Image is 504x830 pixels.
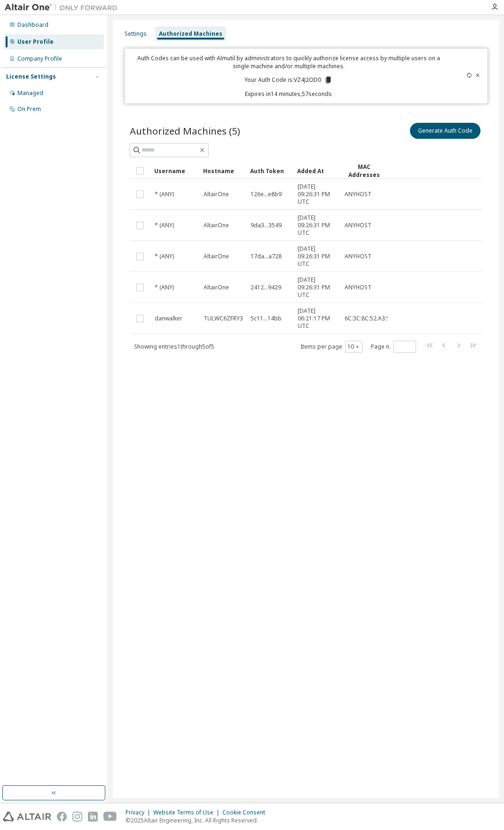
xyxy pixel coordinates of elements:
[297,163,337,178] div: Added At
[17,21,48,29] div: Dashboard
[244,76,332,84] p: Your Auth Code is: VZ4J2OD0
[155,315,182,322] span: danwalker
[17,105,41,113] div: On Prem
[126,809,153,816] div: Privacy
[344,163,384,179] div: MAC Addresses
[17,38,54,46] div: User Profile
[126,816,271,824] p: © 2025 Altair Engineering, Inc. All Rights Reserved.
[298,183,336,206] span: [DATE] 09:26:31 PM UTC
[298,307,336,330] span: [DATE] 06:21:17 PM UTC
[155,253,174,260] span: * (ANY)
[88,812,98,822] img: linkedin.svg
[251,222,282,229] span: 9da3...3549
[204,253,229,260] span: AltairOne
[300,341,362,353] span: Items per page
[345,315,393,322] span: 6C:3C:8C:52:A3:59
[130,124,240,137] span: Authorized Machines (5)
[251,191,282,198] span: 126e...e8b9
[345,284,371,291] span: ANYHOST
[17,55,62,63] div: Company Profile
[134,343,214,351] span: Showing entries 1 through 5 of 5
[251,253,282,260] span: 17da...a728
[153,809,222,816] div: Website Terms of Use
[410,123,480,139] button: Generate Auth Code
[155,284,174,291] span: * (ANY)
[130,54,447,70] p: Auth Codes can be used with Almutil by administrators to quickly authorize license access by mult...
[155,222,174,229] span: * (ANY)
[345,191,371,198] span: ANYHOST
[251,315,282,322] span: 5c11...14bb
[298,214,336,237] span: [DATE] 09:26:31 PM UTC
[204,284,229,291] span: AltairOne
[3,812,51,822] img: altair_logo.svg
[204,222,229,229] span: AltairOne
[103,812,117,822] img: youtube.svg
[154,163,196,178] div: Username
[6,73,56,80] div: License Settings
[204,191,229,198] span: AltairOne
[345,253,371,260] span: ANYHOST
[345,222,371,229] span: ANYHOST
[125,30,147,38] div: Settings
[250,163,290,178] div: Auth Token
[159,30,222,38] div: Authorized Machines
[57,812,67,822] img: facebook.svg
[371,341,416,353] span: Page n.
[204,315,243,322] span: TULWC6ZFRY3
[72,812,82,822] img: instagram.svg
[222,809,271,816] div: Cookie Consent
[203,163,243,178] div: Hostname
[298,276,336,299] span: [DATE] 09:26:31 PM UTC
[298,245,336,268] span: [DATE] 09:26:31 PM UTC
[130,90,447,98] p: Expires in 14 minutes, 57 seconds
[347,343,360,351] button: 10
[17,89,43,97] div: Managed
[5,3,122,12] img: Altair One
[251,284,281,291] span: 2412...9429
[155,191,174,198] span: * (ANY)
